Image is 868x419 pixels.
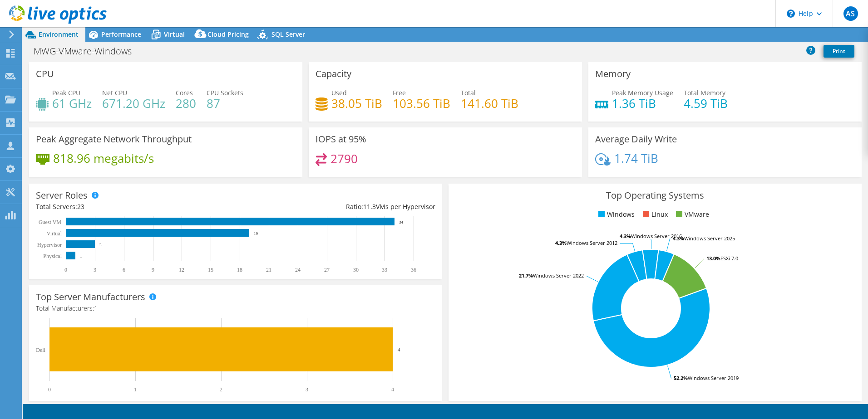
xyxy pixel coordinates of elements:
text: 3 [306,386,308,393]
span: AS [843,6,858,21]
li: Windows [596,209,635,219]
text: 0 [64,267,67,273]
text: 9 [152,267,154,273]
h4: 61 GHz [52,98,92,108]
div: Ratio: VMs per Hypervisor [236,202,435,212]
div: Total Servers: [36,202,236,212]
li: Linux [641,209,668,219]
text: 34 [399,220,404,224]
text: 4 [398,347,400,352]
text: 33 [382,267,387,273]
h4: Total Manufacturers: [36,303,435,313]
h3: Peak Aggregate Network Throughput [36,134,192,144]
tspan: Windows Server 2019 [688,375,739,381]
text: 3 [99,243,102,247]
h3: Memory [595,69,631,79]
h3: IOPS at 95% [316,134,366,144]
text: Physical [43,253,62,259]
h4: 87 [207,98,243,108]
h3: Server Roles [36,190,88,200]
h4: 2790 [330,154,358,164]
text: 3 [94,267,96,273]
span: 11.3 [363,202,376,211]
span: Environment [39,30,79,39]
tspan: Windows Server 2022 [533,272,584,279]
span: Peak CPU [52,88,80,97]
h1: MWG-VMware-Windows [30,46,146,56]
span: Net CPU [102,88,127,97]
h4: 818.96 megabits/s [53,153,154,163]
text: 6 [123,267,125,273]
text: 18 [237,267,242,273]
text: 36 [411,267,416,273]
h4: 103.56 TiB [393,98,450,108]
text: Dell [36,347,45,353]
span: Cores [176,88,193,97]
span: Peak Memory Usage [612,88,673,97]
text: 27 [324,267,330,273]
span: 1 [94,304,98,312]
h3: CPU [36,69,54,79]
h3: Average Daily Write [595,134,677,144]
li: VMware [674,209,709,219]
h4: 4.59 TiB [684,98,728,108]
h3: Top Server Manufacturers [36,292,145,302]
text: Hypervisor [37,242,62,248]
text: 30 [353,267,359,273]
tspan: Windows Server 2025 [684,235,735,242]
span: Free [393,88,406,97]
span: Virtual [164,30,185,39]
text: 4 [391,386,394,393]
text: 12 [179,267,184,273]
span: 23 [77,202,84,211]
text: Guest VM [39,219,61,225]
span: Cloud Pricing [207,30,249,39]
tspan: 4.3% [673,235,684,242]
text: Virtual [47,230,62,237]
text: 21 [266,267,271,273]
text: 0 [48,386,51,393]
svg: \n [787,10,795,18]
tspan: 13.0% [706,255,720,262]
h4: 1.36 TiB [612,98,673,108]
h4: 280 [176,98,196,108]
h4: 1.74 TiB [614,153,658,163]
h4: 38.05 TiB [331,98,382,108]
span: CPU Sockets [207,88,243,97]
h4: 671.20 GHz [102,98,165,108]
text: 2 [220,386,222,393]
h4: 141.60 TiB [461,98,518,108]
tspan: Windows Server 2016 [631,233,682,239]
tspan: ESXi 7.0 [720,255,738,262]
h3: Top Operating Systems [455,190,855,200]
tspan: 52.2% [674,375,688,381]
span: SQL Server [271,30,305,39]
tspan: 4.3% [555,239,567,246]
text: 15 [208,267,213,273]
a: Print [824,45,854,58]
span: Total [461,88,476,97]
text: 19 [254,231,258,236]
text: 1 [80,254,82,258]
text: 24 [295,267,301,273]
tspan: Windows Server 2012 [567,239,617,246]
span: Performance [101,30,141,39]
tspan: 21.7% [519,272,533,279]
h3: Capacity [316,69,351,79]
span: Total Memory [684,88,725,97]
tspan: 4.3% [620,233,631,239]
span: Used [331,88,347,97]
text: 1 [134,386,137,393]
